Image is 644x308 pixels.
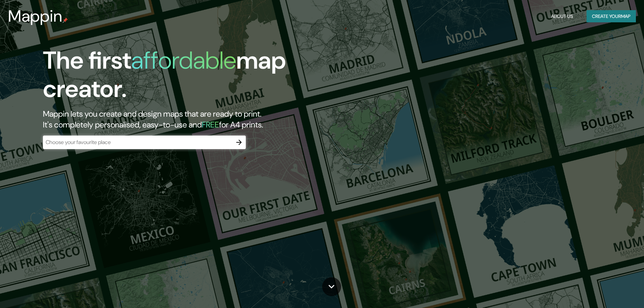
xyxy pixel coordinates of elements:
[202,119,219,130] h5: FREE
[131,45,236,76] h1: affordable
[63,18,68,23] img: mappin-pin
[587,10,636,23] button: Create yourmap
[8,7,63,26] h3: Mappin
[548,10,576,23] button: About Us
[43,46,365,109] h1: The first map creator.
[43,138,232,146] input: Choose your favourite place
[43,109,365,130] h2: Mappin lets you create and design maps that are ready to print. It's completely personalised, eas...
